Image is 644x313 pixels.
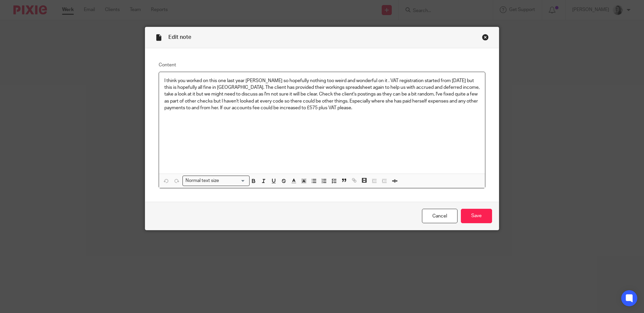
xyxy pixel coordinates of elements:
[461,209,492,223] input: Save
[168,35,191,40] span: Edit note
[482,34,489,41] div: Close this dialog window
[422,209,458,223] a: Cancel
[159,62,485,68] label: Content
[221,177,246,184] input: Search for option
[164,77,480,111] p: I think you worked on this one last year [PERSON_NAME] so hopefully nothing too weird and wonderf...
[182,176,250,186] div: Search for option
[184,177,221,184] span: Normal text size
